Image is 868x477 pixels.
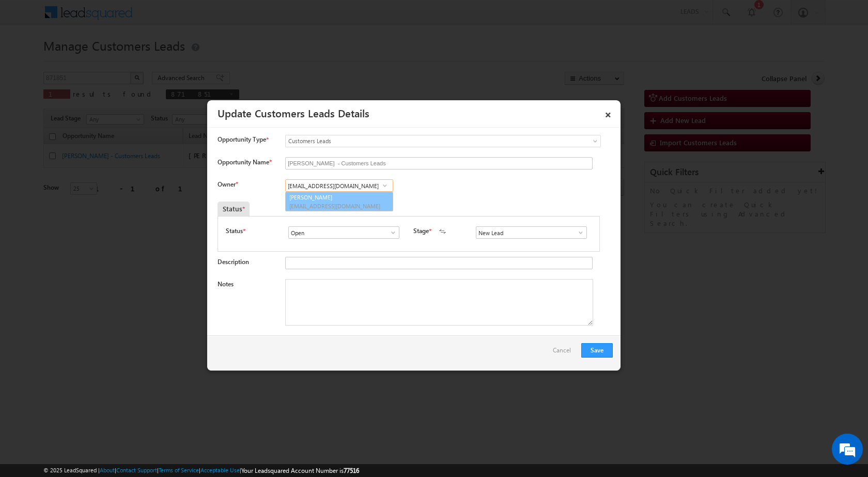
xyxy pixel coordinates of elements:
[218,180,238,188] label: Owner
[241,467,359,474] span: Your Leadsquared Account Number is
[476,226,587,239] input: Type to Search
[218,202,250,216] div: Status
[100,467,115,473] a: About
[218,135,266,144] span: Opportunity Type
[54,54,174,68] div: Chat with us now
[581,343,613,358] button: Save
[285,135,601,147] a: Customers Leads
[226,226,243,236] label: Status
[169,5,194,30] div: Minimize live chat window
[18,54,43,68] img: d_60004797649_company_0_60004797649
[384,227,397,238] a: Show All Items
[218,258,249,266] label: Description
[286,136,559,146] span: Customers Leads
[599,104,617,122] a: ×
[288,226,399,239] input: Type to Search
[141,318,188,332] em: Start Chat
[13,96,189,310] textarea: Type your message and hit 'Enter'
[43,466,359,475] span: © 2025 LeadSquared | | | | |
[378,180,391,191] a: Show All Items
[116,467,157,473] a: Contact Support
[159,467,199,473] a: Terms of Service
[413,226,429,236] label: Stage
[553,343,576,363] a: Cancel
[218,280,234,288] label: Notes
[200,467,240,473] a: Acceptable Use
[571,227,584,238] a: Show All Items
[285,192,393,211] a: [PERSON_NAME]
[344,467,359,474] span: 77516
[289,202,382,210] span: [EMAIL_ADDRESS][DOMAIN_NAME]
[285,179,393,192] input: Type to Search
[218,105,369,120] a: Update Customers Leads Details
[218,158,271,166] label: Opportunity Name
